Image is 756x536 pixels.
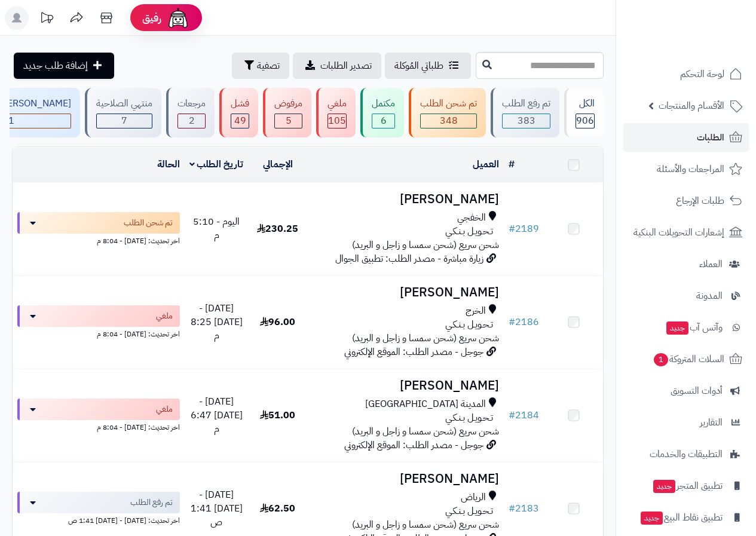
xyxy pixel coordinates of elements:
span: 1 [654,353,668,366]
span: [DATE] - [DATE] 1:41 ص [191,488,243,529]
span: جديد [653,480,675,493]
span: إشعارات التحويلات البنكية [633,224,724,241]
span: طلباتي المُوكلة [394,59,443,73]
span: التطبيقات والخدمات [650,446,723,463]
div: ملغي [328,97,347,111]
span: وآتس آب [665,319,723,336]
div: اخر تحديث: [DATE] - [DATE] 1:41 ص [17,513,180,526]
span: أدوات التسويق [671,382,723,399]
h3: [PERSON_NAME] [312,192,499,206]
div: 105 [328,114,346,128]
span: 49 [234,114,246,128]
span: شحن سريع (شحن سمسا و زاجل و البريد) [352,424,499,439]
a: مرجعات 2 [164,88,217,137]
div: اخر تحديث: [DATE] - 8:04 م [17,234,180,246]
span: تم رفع الطلب [130,497,173,509]
a: المدونة [623,281,749,310]
a: وآتس آبجديد [623,313,749,342]
h3: [PERSON_NAME] [312,379,499,393]
a: مكتمل 6 [358,88,406,137]
span: تم شحن الطلب [124,217,173,229]
a: ملغي 105 [314,88,358,137]
span: جديد [666,321,688,335]
span: 5 [286,114,292,128]
span: # [509,501,515,516]
a: الكل906 [562,88,606,137]
a: إضافة طلب جديد [14,53,114,79]
span: السلات المتروكة [653,351,724,367]
span: تـحـويـل بـنـكـي [445,318,493,332]
span: التقارير [700,414,723,431]
span: تصفية [257,59,280,73]
a: المراجعات والأسئلة [623,155,749,183]
span: 348 [440,114,458,128]
img: logo-2.png [675,30,745,55]
span: المدونة [696,287,723,304]
a: تم شحن الطلب 348 [406,88,488,137]
span: اليوم - 5:10 م [193,215,240,243]
a: #2184 [509,408,539,422]
span: 96.00 [260,315,295,329]
button: تصفية [232,53,289,79]
span: ملغي [156,310,173,322]
a: تطبيق نقاط البيعجديد [623,503,749,532]
span: [DATE] - [DATE] 8:25 م [191,301,243,343]
a: أدوات التسويق [623,376,749,405]
span: تـحـويـل بـنـكـي [445,504,493,518]
div: تم شحن الطلب [420,97,477,111]
span: طلبات الإرجاع [676,192,724,209]
div: 348 [421,114,476,128]
span: شحن سريع (شحن سمسا و زاجل و البريد) [352,238,499,252]
a: التطبيقات والخدمات [623,440,749,468]
a: # [509,157,515,171]
span: 1 [8,114,14,128]
a: لوحة التحكم [623,60,749,88]
h3: [PERSON_NAME] [312,286,499,299]
span: إضافة طلب جديد [23,59,88,73]
div: فشل [231,97,249,111]
a: منتهي الصلاحية 7 [82,88,164,137]
a: الطلبات [623,123,749,152]
span: 6 [381,114,387,128]
a: #2183 [509,501,539,516]
span: شحن سريع (شحن سمسا و زاجل و البريد) [352,331,499,345]
span: زيارة مباشرة - مصدر الطلب: تطبيق الجوال [335,252,483,266]
span: تطبيق المتجر [652,477,723,494]
span: 7 [121,114,127,128]
a: تم رفع الطلب 383 [488,88,562,137]
img: ai-face.png [166,6,190,30]
a: تاريخ الطلب [189,157,244,171]
span: الطلبات [697,129,724,146]
span: الخرج [466,304,486,318]
span: 2 [189,114,195,128]
span: شحن سريع (شحن سمسا و زاجل و البريد) [352,517,499,532]
div: تم رفع الطلب [502,97,550,111]
span: 62.50 [260,501,295,516]
div: 383 [503,114,550,128]
span: المدينة [GEOGRAPHIC_DATA] [365,397,486,411]
a: طلباتي المُوكلة [385,53,471,79]
span: الرياض [461,491,486,504]
h3: [PERSON_NAME] [312,472,499,486]
div: مرجعات [177,97,206,111]
a: تطبيق المتجرجديد [623,471,749,500]
span: 230.25 [257,222,298,236]
span: تطبيق نقاط البيع [639,509,723,526]
div: 2 [178,114,205,128]
span: المراجعات والأسئلة [657,161,724,177]
a: تحديثات المنصة [32,6,62,33]
div: منتهي الصلاحية [96,97,152,111]
div: اخر تحديث: [DATE] - 8:04 م [17,327,180,339]
div: 49 [231,114,249,128]
div: مرفوض [274,97,302,111]
div: 7 [97,114,152,128]
span: جديد [641,512,663,525]
div: 6 [372,114,394,128]
a: التقارير [623,408,749,437]
span: 383 [518,114,535,128]
a: #2186 [509,315,539,329]
span: رفيق [142,11,161,25]
div: الكل [576,97,595,111]
span: 906 [576,114,594,128]
a: تصدير الطلبات [293,53,381,79]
